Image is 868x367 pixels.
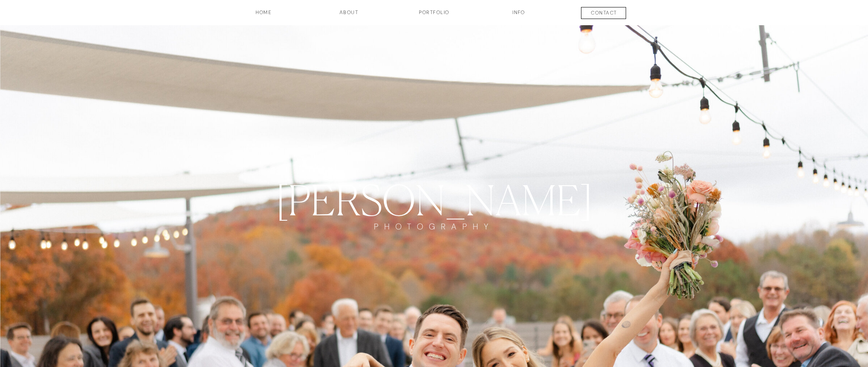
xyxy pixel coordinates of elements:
a: contact [574,9,635,19]
a: Portfolio [404,9,465,23]
a: PHOTOGRAPHY [364,222,505,247]
a: INFO [498,9,540,23]
a: about [328,9,370,23]
a: [PERSON_NAME] [244,176,625,222]
a: HOME [233,9,294,23]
